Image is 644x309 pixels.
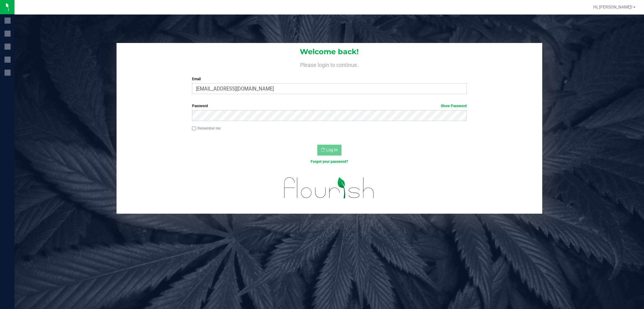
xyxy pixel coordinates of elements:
span: Hi, [PERSON_NAME]! [593,5,633,9]
label: Email [192,76,467,82]
h1: Welcome back! [117,48,542,56]
h4: Please login to continue. [117,61,542,68]
a: Forgot your password? [311,159,348,164]
span: Password [192,104,208,108]
a: Show Password [441,104,467,108]
button: Log In [317,145,341,156]
img: flourish_logo.svg [276,171,383,205]
span: Log In [326,147,338,152]
input: Remember me [192,127,196,131]
label: Remember me [192,126,220,131]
